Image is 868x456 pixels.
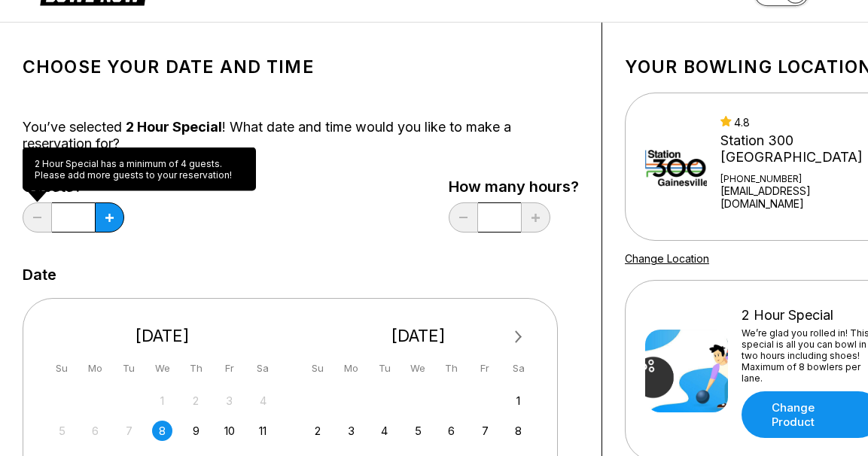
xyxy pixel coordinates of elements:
[186,421,206,441] div: Choose Thursday, October 9th, 2025
[374,421,394,441] div: Choose Tuesday, November 4th, 2025
[645,330,728,412] img: 2 Hour Special
[507,325,531,349] button: Next Month
[23,119,579,152] div: You’ve selected ! What date and time would you like to make a reservation for?
[253,358,273,378] div: Sa
[449,178,579,195] label: How many hours?
[152,421,172,441] div: Choose Wednesday, October 8th, 2025
[52,358,72,378] div: Su
[219,421,239,441] div: Choose Friday, October 10th, 2025
[23,178,124,195] label: Guests?
[52,421,72,441] div: Not available Sunday, October 5th, 2025
[126,119,222,135] span: 2 Hour Special
[441,358,461,378] div: Th
[152,358,172,378] div: We
[119,421,139,441] div: Not available Tuesday, October 7th, 2025
[46,326,279,346] div: [DATE]
[85,421,105,441] div: Not available Monday, October 6th, 2025
[186,358,206,378] div: Th
[219,391,239,411] div: Not available Friday, October 3rd, 2025
[152,391,172,411] div: Not available Wednesday, October 1st, 2025
[307,421,327,441] div: Choose Sunday, November 2nd, 2025
[219,358,239,378] div: Fr
[508,421,528,441] div: Choose Saturday, November 8th, 2025
[23,266,56,283] label: Date
[475,358,495,378] div: Fr
[475,421,495,441] div: Choose Friday, November 7th, 2025
[23,56,579,78] h1: Choose your Date and time
[253,391,273,411] div: Not available Saturday, October 4th, 2025
[302,326,535,346] div: [DATE]
[508,358,528,378] div: Sa
[508,391,528,411] div: Choose Saturday, November 1st, 2025
[374,358,394,378] div: Tu
[645,126,707,208] img: Station 300 Gainesville
[85,358,105,378] div: Mo
[441,421,461,441] div: Choose Thursday, November 6th, 2025
[625,252,709,265] a: Change Location
[408,421,428,441] div: Choose Wednesday, November 5th, 2025
[408,358,428,378] div: We
[119,358,139,378] div: Tu
[253,421,273,441] div: Choose Saturday, October 11th, 2025
[307,358,327,378] div: Su
[341,421,361,441] div: Choose Monday, November 3rd, 2025
[23,147,256,191] div: 2 Hour Special has a minimum of 4 guests. Please add more guests to your reservation!
[341,358,361,378] div: Mo
[186,391,206,411] div: Not available Thursday, October 2nd, 2025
